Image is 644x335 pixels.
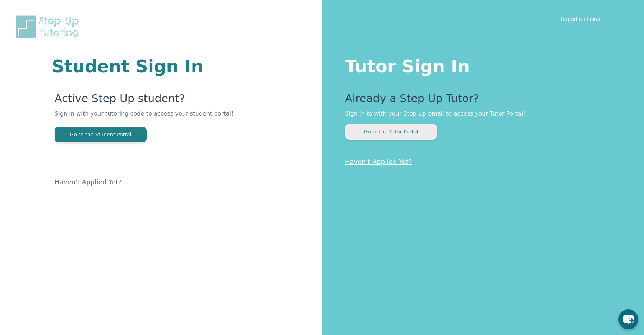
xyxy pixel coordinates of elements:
p: Already a Step Up Tutor? [345,92,615,109]
a: Go to the Tutor Portal [345,128,437,135]
h1: Student Sign In [52,58,236,75]
a: Report an Issue [561,15,601,22]
a: Haven't Applied Yet? [55,178,122,186]
p: Sign in to with your Step Up email to access your Tutor Portal! [345,109,615,118]
h1: Tutor Sign In [345,55,615,75]
a: Go to the Student Portal [55,131,147,138]
img: Step Up Tutoring horizontal logo [14,14,83,39]
button: chat-button [618,309,638,329]
button: Go to the Student Portal [55,127,147,142]
p: Sign in with your tutoring code to access your student portal! [55,109,236,127]
button: Go to the Tutor Portal [345,124,437,140]
a: Haven't Applied Yet? [345,158,412,166]
p: Active Step Up student? [55,92,236,109]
